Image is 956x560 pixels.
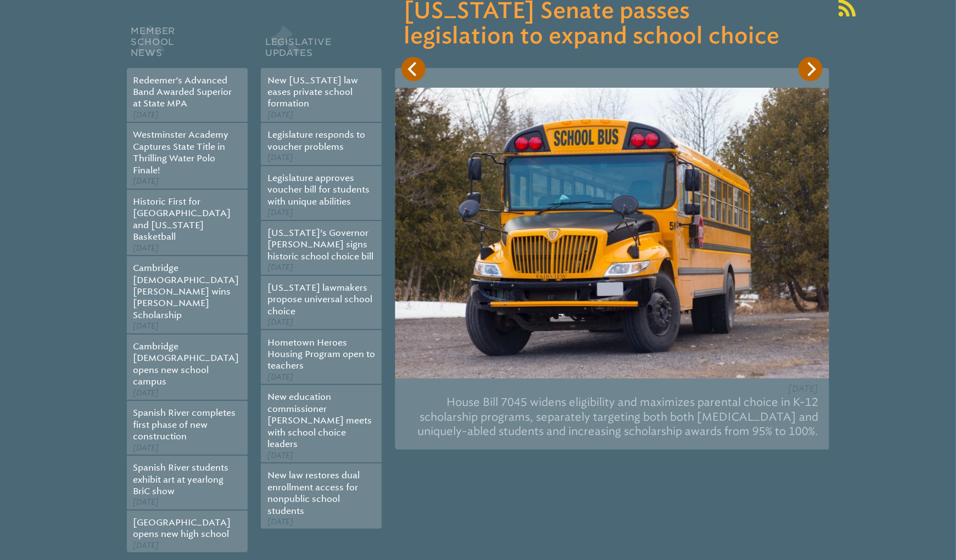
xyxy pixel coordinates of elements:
[127,23,248,68] h2: Member School News
[798,57,823,81] button: Next
[133,517,231,539] a: [GEOGRAPHIC_DATA] opens new high school
[267,110,293,120] span: [DATE]
[133,244,159,253] span: [DATE]
[267,392,372,449] a: New education commissioner [PERSON_NAME] meets with school choice leaders
[267,337,375,371] a: Hometown Heroes Housing Program open to teachers
[133,75,232,109] a: Redeemer’s Advanced Band Awarded Superior at State MPA
[267,153,293,162] span: [DATE]
[395,88,829,378] img: maximilian-simson-sJmp4blGjLU-unsplash_791_530_85_s_c1.jpg
[133,263,239,320] a: Cambridge [DEMOGRAPHIC_DATA][PERSON_NAME] wins [PERSON_NAME] Scholarship
[267,517,293,527] span: [DATE]
[267,173,370,207] a: Legislature approves voucher bill for students with unique abilities
[267,129,365,151] a: Legislature responds to voucher problems
[267,208,293,217] span: [DATE]
[267,263,293,272] span: [DATE]
[133,443,159,452] span: [DATE]
[133,341,239,387] a: Cambridge [DEMOGRAPHIC_DATA] opens new school campus
[133,408,236,442] a: Spanish River completes first phase of new construction
[267,470,360,516] a: New law restores dual enrollment access for nonpublic school students
[267,75,358,109] a: New [US_STATE] law eases private school formation
[133,177,159,186] span: [DATE]
[261,23,382,68] h2: Legislative Updates
[133,388,159,398] span: [DATE]
[267,318,293,327] span: [DATE]
[133,541,159,550] span: [DATE]
[133,129,229,175] a: Westminster Academy Captures State Title in Thrilling Water Polo Finale!
[401,57,426,81] button: Previous
[406,391,818,443] p: House Bill 7045 widens eligibility and maximizes parental choice in K-12 scholarship programs, se...
[133,497,159,507] span: [DATE]
[267,451,293,460] span: [DATE]
[133,110,159,120] span: [DATE]
[267,372,293,382] span: [DATE]
[267,228,373,262] a: [US_STATE]’s Governor [PERSON_NAME] signs historic school choice bill
[267,282,372,316] a: [US_STATE] lawmakers propose universal school choice
[788,383,818,394] span: [DATE]
[133,321,159,331] span: [DATE]
[133,462,229,496] a: Spanish River students exhibit art at yearlong BriC show
[133,196,231,242] a: Historic First for [GEOGRAPHIC_DATA] and [US_STATE] Basketball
